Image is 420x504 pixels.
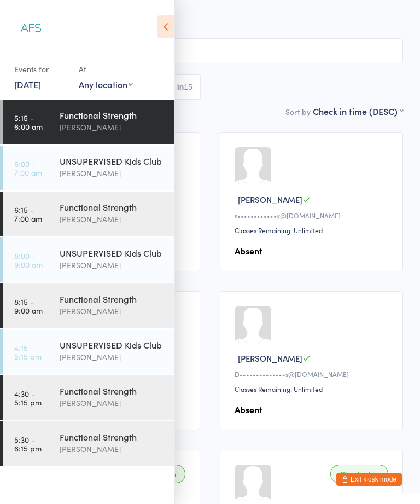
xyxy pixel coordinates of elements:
[235,211,392,220] div: s••••••••••••y@[DOMAIN_NAME]
[238,352,302,364] span: [PERSON_NAME]
[60,305,165,317] div: [PERSON_NAME]
[17,38,403,63] input: Search
[14,159,42,177] time: 6:00 - 7:00 am
[235,369,392,379] div: D••••••••••••••s@[DOMAIN_NAME]
[235,384,392,393] div: Classes Remaining: Unlimited
[14,435,42,453] time: 5:30 - 6:15 pm
[17,12,403,23] span: Gym Floor
[14,343,42,361] time: 4:15 - 5:15 pm
[3,146,174,190] a: 6:00 -7:00 amUNSUPERVISED Kids Club[PERSON_NAME]
[14,251,43,269] time: 8:00 - 9:00 am
[235,245,262,257] strong: Absent
[3,283,174,328] a: 8:15 -9:00 amFunctional Strength[PERSON_NAME]
[79,78,133,90] div: Any location
[184,83,192,91] div: 15
[14,205,42,223] time: 6:15 - 7:00 am
[3,375,174,420] a: 4:30 -5:15 pmFunctional Strength[PERSON_NAME]
[235,225,392,235] div: Classes Remaining: Unlimited
[14,60,68,78] div: Events for
[60,293,165,305] div: Functional Strength
[60,339,165,351] div: UNSUPERVISED Kids Club
[60,397,165,409] div: [PERSON_NAME]
[285,106,311,117] label: Sort by
[14,297,43,315] time: 8:15 - 9:00 am
[3,329,174,374] a: 4:15 -5:15 pmUNSUPERVISED Kids Club[PERSON_NAME]
[313,105,403,117] div: Check in time (DESC)
[3,237,174,282] a: 8:00 -9:00 amUNSUPERVISED Kids Club[PERSON_NAME]
[60,443,165,455] div: [PERSON_NAME]
[17,1,386,12] span: [PERSON_NAME]
[60,109,165,121] div: Functional Strength
[3,192,174,236] a: 6:15 -7:00 amFunctional Strength[PERSON_NAME]
[336,473,402,486] button: Exit kiosk mode
[60,155,165,167] div: UNSUPERVISED Kids Club
[79,60,133,78] div: At
[60,431,165,443] div: Functional Strength
[238,194,302,205] span: [PERSON_NAME]
[60,201,165,213] div: Functional Strength
[235,403,262,415] strong: Absent
[14,389,42,407] time: 4:30 - 5:15 pm
[60,351,165,363] div: [PERSON_NAME]
[330,465,388,483] div: Checked in
[14,78,41,90] a: [DATE]
[60,259,165,271] div: [PERSON_NAME]
[60,121,165,134] div: [PERSON_NAME]
[11,8,52,49] img: Align Fitness Studio
[14,113,43,131] time: 5:15 - 6:00 am
[60,213,165,225] div: [PERSON_NAME]
[60,385,165,397] div: Functional Strength
[60,167,165,179] div: [PERSON_NAME]
[3,100,174,144] a: 5:15 -6:00 amFunctional Strength[PERSON_NAME]
[3,421,174,466] a: 5:30 -6:15 pmFunctional Strength[PERSON_NAME]
[60,247,165,259] div: UNSUPERVISED Kids Club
